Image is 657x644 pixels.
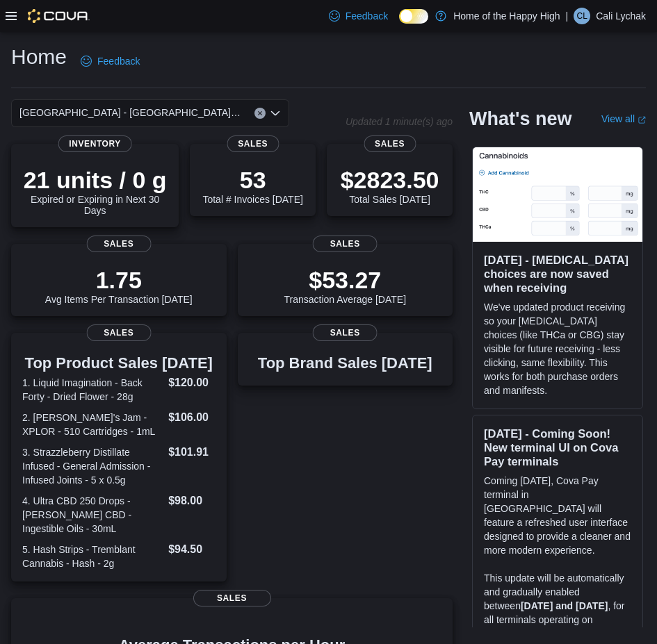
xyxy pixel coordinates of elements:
[58,135,132,152] span: Inventory
[86,324,151,341] span: Sales
[168,493,215,509] dd: $98.00
[596,8,646,24] p: Cali Lychak
[313,324,378,341] span: Sales
[638,116,646,124] svg: External link
[341,166,439,194] p: $2823.50
[75,47,145,75] a: Feedback
[341,166,439,205] div: Total Sales [DATE]
[284,266,406,294] p: $53.27
[258,355,432,372] h3: Top Brand Sales [DATE]
[19,104,241,121] span: [GEOGRAPHIC_DATA] - [GEOGRAPHIC_DATA] - Fire & Flower
[254,108,266,119] button: Clear input
[22,376,163,404] dt: 1. Liquid Imagination - Back Forty - Dried Flower - 28g
[168,444,215,461] dd: $101.91
[168,409,215,426] dd: $106.00
[364,135,416,152] span: Sales
[97,54,140,68] span: Feedback
[313,236,378,252] span: Sales
[453,8,560,24] p: Home of the Happy High
[346,116,453,127] p: Updated 1 minute(s) ago
[323,2,394,30] a: Feedback
[22,494,163,536] dt: 4. Ultra CBD 250 Drops - [PERSON_NAME] CBD - Ingestible Oils - 30mL
[399,9,428,24] input: Dark Mode
[22,445,163,487] dt: 3. Strazzleberry Distillate Infused - General Admission - Infused Joints - 5 x 0.5g
[22,411,163,438] dt: 2. [PERSON_NAME]'s Jam - XPLOR - 510 Cartridges - 1mL
[601,113,646,124] a: View allExternal link
[22,355,216,372] h3: Top Product Sales [DATE]
[202,166,302,205] div: Total # Invoices [DATE]
[193,590,271,606] span: Sales
[284,266,406,305] div: Transaction Average [DATE]
[574,8,590,24] div: Cali Lychak
[521,600,608,611] strong: [DATE] and [DATE]
[202,166,302,194] p: 53
[576,8,587,24] span: CL
[484,253,631,295] h3: [DATE] - [MEDICAL_DATA] choices are now saved when receiving
[399,24,400,24] span: Dark Mode
[28,9,90,23] img: Cova
[469,108,571,130] h2: What's new
[22,166,168,194] p: 21 units / 0 g
[227,135,279,152] span: Sales
[346,9,388,23] span: Feedback
[22,166,168,216] div: Expired or Expiring in Next 30 Days
[11,43,67,71] h1: Home
[270,108,281,119] button: Open list of options
[484,427,631,468] h3: [DATE] - Coming Soon! New terminal UI on Cova Pay terminals
[168,374,215,391] dd: $120.00
[566,8,569,24] p: |
[484,474,631,557] p: Coming [DATE], Cova Pay terminal in [GEOGRAPHIC_DATA] will feature a refreshed user interface des...
[168,541,215,558] dd: $94.50
[45,266,193,294] p: 1.75
[86,236,151,252] span: Sales
[484,300,631,397] p: We've updated product receiving so your [MEDICAL_DATA] choices (like THCa or CBG) stay visible fo...
[45,266,193,305] div: Avg Items Per Transaction [DATE]
[22,543,163,570] dt: 5. Hash Strips - Tremblant Cannabis - Hash - 2g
